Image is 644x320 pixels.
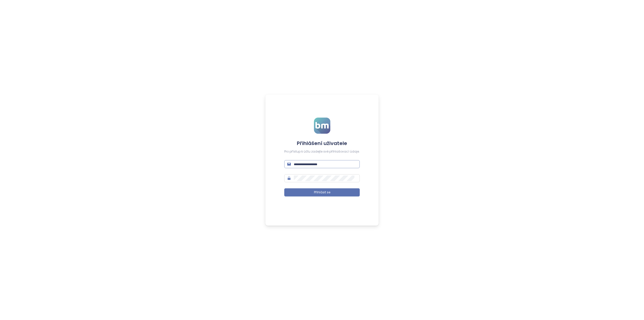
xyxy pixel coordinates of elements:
[284,140,360,147] h4: Přihlášení uživatele
[314,190,330,195] span: Přihlásit se
[284,188,360,196] button: Přihlásit se
[287,176,291,180] span: lock
[314,118,330,134] img: logo
[287,162,291,166] span: mail
[284,149,360,154] div: Pro přístup k účtu zadejte své přihlašovací údaje.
